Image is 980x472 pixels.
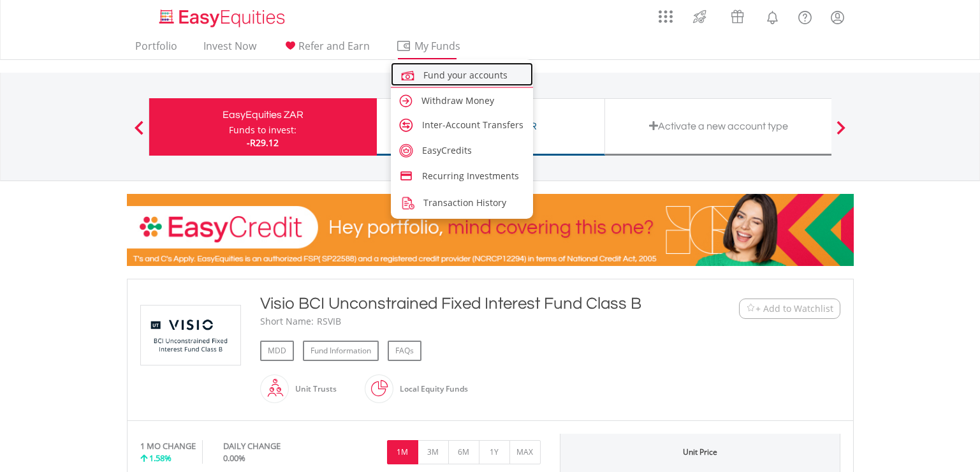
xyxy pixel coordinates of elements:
[739,299,840,319] button: Watchlist + Add to Watchlist
[303,341,379,361] a: Fund Information
[223,452,245,464] span: 0.00%
[421,94,494,107] span: Withdraw Money
[198,40,261,59] a: Invest Now
[422,144,472,156] span: EasyCredits
[149,452,172,464] span: 1.58%
[399,67,416,84] img: fund.svg
[247,136,279,149] span: -R29.12
[130,40,182,59] a: Portfolio
[448,440,479,464] button: 6M
[746,304,756,313] img: Watchlist
[391,63,534,86] a: fund.svg Fund your accounts
[223,440,323,452] div: DAILY CHANGE
[756,3,789,29] a: Notifications
[399,144,413,158] img: easy-credits.svg
[393,374,468,404] div: Local Equity Funds
[423,196,506,209] span: Transaction History
[683,446,717,457] div: Unit Price
[479,440,510,464] button: 1Y
[397,92,414,110] img: caret-right.svg
[650,3,681,24] a: AppsGrid
[613,117,825,135] div: Activate a new account type
[391,165,534,185] a: credit-card.svg Recurring Investments
[229,124,296,136] div: Funds to invest:
[127,194,854,266] img: EasyCredit Promotion Banner
[317,315,341,328] div: RSVIB
[157,106,369,124] div: EasyEquities ZAR
[719,3,756,27] a: Vouchers
[289,374,337,404] div: Unit Trusts
[298,39,370,53] span: Refer and Earn
[391,139,534,159] a: easy-credits.svg EasyCredits
[756,302,833,315] span: + Add to Watchlist
[418,440,449,464] button: 3M
[659,10,673,24] img: grid-menu-icon.svg
[391,88,534,112] a: caret-right.svg Withdraw Money
[260,341,294,361] a: MDD
[388,341,421,361] a: FAQs
[384,117,597,135] div: EasyProperties ZAR
[509,440,541,464] button: MAX
[260,315,314,328] div: Short Name:
[157,8,290,29] img: EasyEquities_Logo.png
[143,306,238,365] img: UT.ZA.RSVIB.png
[399,195,416,212] img: transaction-history.png
[140,440,196,452] div: 1 MO CHANGE
[399,169,413,183] img: credit-card.svg
[277,40,375,59] a: Refer and Earn
[821,3,854,31] a: My Profile
[422,170,519,182] span: Recurring Investments
[391,114,534,134] a: account-transfer.svg Inter-Account Transfers
[399,118,413,132] img: account-transfer.svg
[154,3,290,29] a: Home page
[396,38,479,54] span: My Funds
[789,3,821,29] a: FAQ's and Support
[422,119,523,131] span: Inter-Account Transfers
[689,6,710,27] img: thrive-v2.svg
[387,440,418,464] button: 1M
[260,292,661,315] div: Visio BCI Unconstrained Fixed Interest Fund Class B
[391,190,534,214] a: transaction-history.png Transaction History
[423,69,508,81] span: Fund your accounts
[727,6,748,27] img: vouchers-v2.svg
